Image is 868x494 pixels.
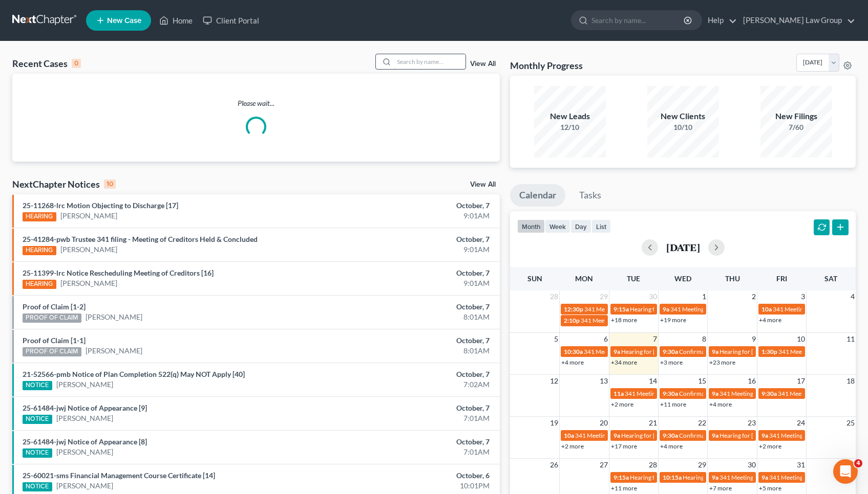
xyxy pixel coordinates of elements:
[549,459,559,471] span: 26
[60,211,117,221] a: [PERSON_NAME]
[341,369,490,379] div: October, 7
[23,381,52,390] div: NOTICE
[630,474,710,481] span: Hearing for [PERSON_NAME]
[738,11,855,30] a: [PERSON_NAME] Law Group
[761,432,768,439] span: 9a
[599,375,609,387] span: 13
[341,278,490,288] div: 9:01AM
[663,348,678,355] span: 9:30a
[154,11,198,30] a: Home
[709,484,732,492] a: +7 more
[703,11,737,30] a: Help
[104,179,116,189] div: 10
[60,244,117,255] a: [PERSON_NAME]
[751,290,757,303] span: 2
[613,474,629,481] span: 9:15a
[725,274,740,283] span: Thu
[570,219,591,233] button: day
[23,302,86,311] a: Proof of Claim [1-2]
[845,375,856,387] span: 18
[603,333,609,345] span: 6
[599,459,609,471] span: 27
[510,184,565,207] a: Calendar
[60,278,117,288] a: [PERSON_NAME]
[23,280,56,289] div: HEARING
[12,178,116,190] div: NextChapter Notices
[697,459,707,471] span: 29
[761,305,772,313] span: 10a
[697,375,707,387] span: 15
[719,474,812,481] span: 341 Meeting for [PERSON_NAME]
[648,375,658,387] span: 14
[564,348,583,355] span: 10:30a
[341,335,490,346] div: October, 7
[670,305,763,313] span: 341 Meeting for [PERSON_NAME]
[553,333,559,345] span: 5
[584,305,708,313] span: 341 Meeting for [PERSON_NAME][US_STATE]
[709,358,735,366] a: +23 more
[341,403,490,413] div: October, 7
[647,110,719,122] div: New Clients
[663,432,678,439] span: 9:30a
[470,181,496,188] a: View All
[701,333,707,345] span: 8
[564,432,574,439] span: 10a
[666,242,700,253] h2: [DATE]
[12,57,81,70] div: Recent Cases
[23,437,147,446] a: 25-61484-jwj Notice of Appearance [8]
[341,244,490,255] div: 9:01AM
[575,274,593,283] span: Mon
[86,346,142,356] a: [PERSON_NAME]
[591,219,611,233] button: list
[23,403,147,412] a: 25-61484-jwj Notice of Appearance [9]
[56,379,113,390] a: [PERSON_NAME]
[549,290,559,303] span: 28
[341,413,490,423] div: 7:01AM
[341,447,490,457] div: 7:01AM
[759,484,781,492] a: +5 more
[683,474,763,481] span: Hearing for [PERSON_NAME]
[674,274,691,283] span: Wed
[648,459,658,471] span: 28
[341,437,490,447] div: October, 7
[564,305,583,313] span: 12:30p
[570,184,610,207] a: Tasks
[12,98,500,108] p: Please wait...
[621,348,701,355] span: Hearing for [PERSON_NAME]
[660,400,686,408] a: +11 more
[527,274,542,283] span: Sun
[23,235,258,243] a: 25-41284-pwb Trustee 341 filing - Meeting of Creditors Held & Concluded
[394,54,465,69] input: Search by name...
[23,471,215,480] a: 25-60021-sms Financial Management Course Certificate [14]
[719,348,854,355] span: Hearing for [PERSON_NAME] & [PERSON_NAME]
[23,246,56,255] div: HEARING
[747,459,757,471] span: 30
[751,333,757,345] span: 9
[584,348,676,355] span: 341 Meeting for [PERSON_NAME]
[663,474,682,481] span: 10:15a
[470,60,496,68] a: View All
[599,290,609,303] span: 29
[701,290,707,303] span: 1
[660,358,683,366] a: +3 more
[679,432,796,439] span: Confirmation Hearing for [PERSON_NAME]
[709,400,732,408] a: +4 more
[759,442,781,450] a: +2 more
[850,290,856,303] span: 4
[796,333,806,345] span: 10
[630,305,710,313] span: Hearing for [PERSON_NAME]
[625,390,717,397] span: 341 Meeting for [PERSON_NAME]
[341,268,490,278] div: October, 7
[712,348,718,355] span: 9a
[611,400,633,408] a: +2 more
[56,481,113,491] a: [PERSON_NAME]
[712,432,718,439] span: 9a
[23,313,81,323] div: PROOF OF CLAIM
[719,390,812,397] span: 341 Meeting for [PERSON_NAME]
[796,375,806,387] span: 17
[561,358,584,366] a: +4 more
[23,268,214,277] a: 25-11399-lrc Notice Rescheduling Meeting of Creditors [16]
[824,274,837,283] span: Sat
[611,316,637,324] a: +18 more
[712,390,718,397] span: 9a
